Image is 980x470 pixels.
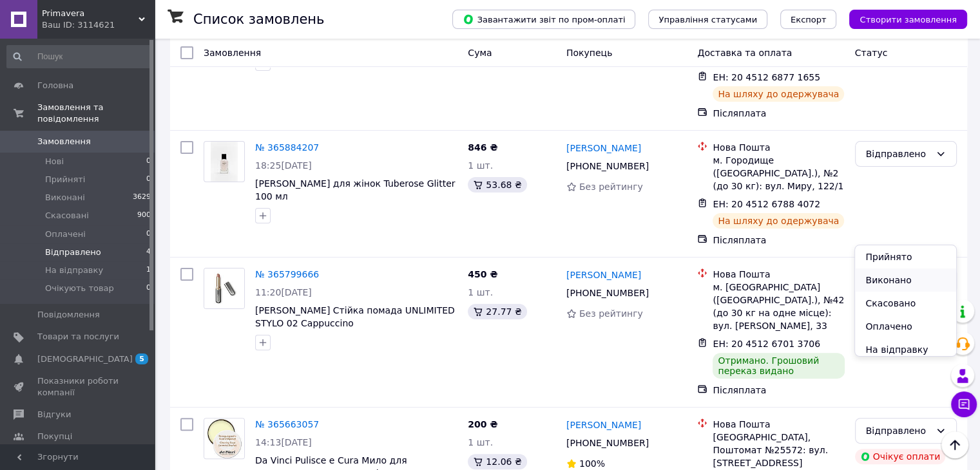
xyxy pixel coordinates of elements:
[855,245,956,268] li: Прийнято
[713,199,820,209] span: ЕН: 20 4512 6788 4072
[866,424,930,438] div: Відправлено
[45,210,89,221] span: Скасовані
[45,229,86,240] span: Оплачені
[564,284,651,302] div: [PHONE_NUMBER]
[211,142,238,182] img: Фото товару
[855,449,946,464] div: Очікує оплати
[697,48,792,58] span: Доставка та оплата
[468,419,497,429] span: 200 ₴
[836,14,967,24] a: Створити замовлення
[37,331,119,343] span: Товари та послуги
[42,19,155,31] div: Ваш ID: 3114621
[42,8,139,19] span: Primavera
[135,353,148,364] span: 5
[855,268,956,292] li: Виконано
[45,174,85,185] span: Прийняті
[658,15,757,24] span: Управління статусами
[951,391,977,417] button: Чат з покупцем
[713,141,844,154] div: Нова Пошта
[255,305,455,328] a: [PERSON_NAME] Стійка помада UNLIMITED STYLO 02 Cappuccino
[146,229,151,240] span: 0
[713,281,844,332] div: м. [GEOGRAPHIC_DATA] ([GEOGRAPHIC_DATA].), №42 (до 30 кг на одне місце): вул. [PERSON_NAME], 33
[45,283,114,294] span: Очікують товар
[855,48,888,58] span: Статус
[146,283,151,294] span: 0
[713,213,844,229] div: На шляху до одержувача
[849,10,967,29] button: Створити замовлення
[204,48,261,58] span: Замовлення
[45,156,64,167] span: Нові
[780,10,837,29] button: Експорт
[579,182,643,192] span: Без рейтингу
[45,247,101,258] span: Відправлено
[37,80,73,91] span: Головна
[855,292,956,315] li: Скасовано
[579,458,605,469] span: 100%
[37,102,155,125] span: Замовлення та повідомлення
[193,12,324,27] h1: Список замовлень
[713,154,844,193] div: м. Городище ([GEOGRAPHIC_DATA].), №2 (до 30 кг): вул. Миру, 122/1
[941,431,968,458] button: Наверх
[713,107,844,120] div: Післяплата
[564,434,651,452] div: [PHONE_NUMBER]
[6,45,152,68] input: Пошук
[37,309,100,321] span: Повідомлення
[204,268,244,308] img: Фото товару
[713,234,844,247] div: Післяплата
[45,192,85,203] span: Виконані
[468,287,493,297] span: 1 шт.
[255,287,312,297] span: 11:20[DATE]
[204,141,245,182] a: Фото товару
[713,339,820,349] span: ЕН: 20 4512 6701 3706
[45,265,103,276] span: На відправку
[37,409,71,420] span: Відгуки
[468,48,492,58] span: Cума
[713,353,844,379] div: Отримано. Грошовий переказ видано
[468,160,493,171] span: 1 шт.
[713,86,844,102] div: На шляху до одержувача
[204,268,245,309] a: Фото товару
[255,269,319,279] a: № 365799666
[137,210,151,221] span: 900
[468,177,526,193] div: 53.68 ₴
[713,268,844,281] div: Нова Пошта
[204,418,245,459] a: Фото товару
[566,142,641,155] a: [PERSON_NAME]
[463,14,625,25] span: Завантажити звіт по пром-оплаті
[37,353,133,365] span: [DEMOGRAPHIC_DATA]
[468,304,526,319] div: 27.77 ₴
[468,454,526,469] div: 12.06 ₴
[855,315,956,338] li: Оплачено
[255,178,456,202] a: [PERSON_NAME] для жінок Tuberose Glitter 100 мл
[133,192,151,203] span: 3629
[866,147,930,161] div: Відправлено
[468,269,497,279] span: 450 ₴
[566,268,641,281] a: [PERSON_NAME]
[146,156,151,167] span: 0
[855,338,956,361] li: На відправку
[255,437,312,447] span: 14:13[DATE]
[860,15,957,24] span: Створити замовлення
[255,142,319,153] a: № 365884207
[37,136,91,147] span: Замовлення
[146,265,151,276] span: 1
[791,15,827,24] span: Експорт
[204,418,244,458] img: Фото товару
[452,10,635,29] button: Завантажити звіт по пром-оплаті
[255,160,312,171] span: 18:25[DATE]
[37,375,119,399] span: Показники роботи компанії
[566,418,641,431] a: [PERSON_NAME]
[468,142,497,153] span: 846 ₴
[713,418,844,431] div: Нова Пошта
[37,431,72,442] span: Покупці
[713,384,844,397] div: Післяплата
[255,419,319,429] a: № 365663057
[648,10,767,29] button: Управління статусами
[713,72,820,82] span: ЕН: 20 4512 6877 1655
[564,157,651,175] div: [PHONE_NUMBER]
[146,174,151,185] span: 0
[468,437,493,447] span: 1 шт.
[579,308,643,319] span: Без рейтингу
[566,48,612,58] span: Покупець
